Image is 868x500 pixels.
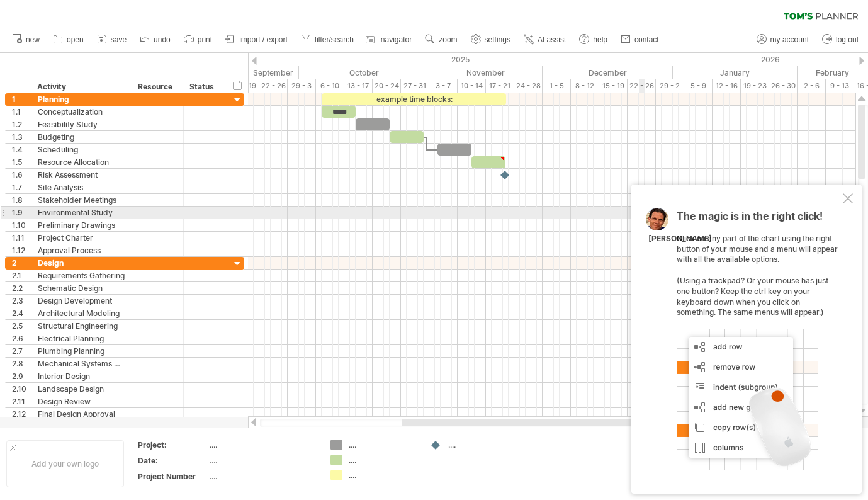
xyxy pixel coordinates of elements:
[12,131,31,143] div: 1.3
[673,66,798,79] div: January 2026
[576,31,611,48] a: help
[753,31,813,48] a: my account
[468,31,514,48] a: settings
[12,169,31,181] div: 1.6
[617,31,663,48] a: contact
[349,455,417,465] div: ....
[259,79,288,93] div: 22 - 26
[458,79,486,93] div: 10 - 14
[38,219,125,231] div: Preliminary Drawings
[9,31,43,48] a: new
[138,455,207,466] div: Date:
[26,35,40,44] span: new
[222,31,291,48] a: import / export
[38,383,125,395] div: Landscape Design
[12,282,31,294] div: 2.2
[677,276,828,317] span: (Using a trackpad? Or your mouse has just one button? Keep the ctrl key on your keyboard down whe...
[12,219,31,231] div: 1.10
[181,31,216,48] a: print
[439,35,457,44] span: zoom
[12,408,31,420] div: 2.12
[38,244,125,256] div: Approval Process
[12,232,31,244] div: 1.11
[741,79,769,93] div: 19 - 23
[634,35,659,44] span: contact
[429,79,458,93] div: 3 - 7
[770,35,809,44] span: my account
[38,295,125,307] div: Design Development
[521,31,570,48] a: AI assist
[154,35,171,44] span: undo
[12,93,31,105] div: 1
[656,79,684,93] div: 29 - 2
[38,270,125,281] div: Requirements Gathering
[12,332,31,344] div: 2.6
[485,35,510,44] span: settings
[826,79,854,93] div: 9 - 13
[38,332,125,344] div: Electrical Planning
[12,295,31,307] div: 2.3
[349,440,417,450] div: ....
[486,79,514,93] div: 17 - 21
[38,307,125,319] div: Architectural Modeling
[138,81,176,93] div: Resource
[12,257,31,269] div: 2
[12,383,31,395] div: 2.10
[138,440,207,450] div: Project:
[210,455,315,466] div: ....
[315,35,354,44] span: filter/search
[38,370,125,382] div: Interior Design
[299,66,429,79] div: October 2025
[50,31,87,48] a: open
[38,358,125,370] div: Mechanical Systems Design
[6,440,124,487] div: Add your own logo
[137,31,174,48] a: undo
[298,31,358,48] a: filter/search
[38,207,125,219] div: Environmental Study
[12,106,31,118] div: 1.1
[67,35,84,44] span: open
[677,210,823,229] span: The magic is in the right click!
[38,131,125,143] div: Budgeting
[12,358,31,370] div: 2.8
[38,169,125,181] div: Risk Assessment
[210,440,315,450] div: ....
[12,320,31,332] div: 2.5
[364,31,415,48] a: navigator
[12,207,31,219] div: 1.9
[798,79,826,93] div: 2 - 6
[322,93,506,105] div: example time blocks:
[38,156,125,168] div: Resource Allocation
[12,118,31,130] div: 1.2
[628,79,656,93] div: 22 - 26
[210,471,315,482] div: ....
[648,234,712,244] div: [PERSON_NAME]
[349,470,417,480] div: ....
[38,408,125,420] div: Final Design Approval
[12,345,31,357] div: 2.7
[12,370,31,382] div: 2.9
[543,79,571,93] div: 1 - 5
[138,471,207,482] div: Project Number
[571,79,599,93] div: 8 - 12
[684,79,713,93] div: 5 - 9
[12,194,31,206] div: 1.8
[38,320,125,332] div: Structural Engineering
[422,31,461,48] a: zoom
[538,35,566,44] span: AI assist
[316,79,344,93] div: 6 - 10
[599,79,628,93] div: 15 - 19
[819,31,862,48] a: log out
[12,395,31,407] div: 2.11
[37,81,125,93] div: Activity
[189,81,217,93] div: Status
[38,395,125,407] div: Design Review
[111,35,127,44] span: save
[12,244,31,256] div: 1.12
[38,232,125,244] div: Project Charter
[94,31,130,48] a: save
[429,66,543,79] div: November 2025
[38,194,125,206] div: Stakeholder Meetings
[38,118,125,130] div: Feasibility Study
[593,35,607,44] span: help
